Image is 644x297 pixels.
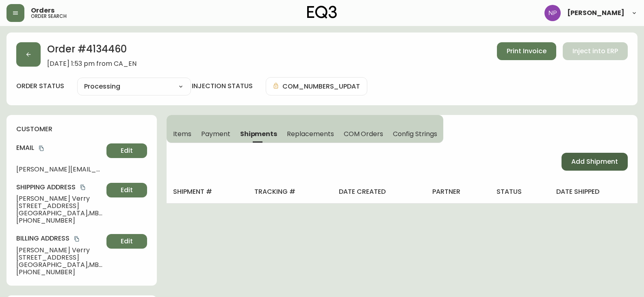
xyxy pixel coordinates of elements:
[307,6,337,19] img: logo
[287,130,334,138] span: Replacements
[393,130,437,138] span: Config Strings
[507,47,546,56] span: Print Invoice
[16,261,103,269] span: [GEOGRAPHIC_DATA] , MB , R2M 5A1 , CA
[544,5,561,21] img: 50f1e64a3f95c89b5c5247455825f96f
[567,10,624,16] span: [PERSON_NAME]
[31,7,54,14] span: Orders
[31,14,67,19] h5: order search
[556,187,631,196] h4: date shipped
[16,269,103,276] span: [PHONE_NUMBER]
[37,144,46,152] button: copy
[192,82,253,91] h4: injection status
[121,146,133,155] span: Edit
[173,130,191,138] span: Items
[47,42,137,60] h2: Order # 4134460
[16,202,103,210] span: [STREET_ADDRESS]
[240,130,278,138] span: Shipments
[16,183,103,192] h4: Shipping Address
[106,183,147,197] button: Edit
[173,187,241,196] h4: shipment #
[121,237,133,246] span: Edit
[16,195,103,202] span: [PERSON_NAME] Verry
[106,234,147,249] button: Edit
[201,130,230,138] span: Payment
[79,183,87,191] button: copy
[16,254,103,261] span: [STREET_ADDRESS]
[16,82,64,91] label: order status
[121,186,133,195] span: Edit
[562,153,628,171] button: Add Shipment
[106,143,147,158] button: Edit
[16,125,147,134] h4: customer
[339,187,419,196] h4: date created
[16,166,103,173] span: [PERSON_NAME][EMAIL_ADDRESS][DOMAIN_NAME]
[47,60,137,67] span: [DATE] 1:53 pm from CA_EN
[254,187,326,196] h4: tracking #
[497,187,543,196] h4: status
[497,42,556,60] button: Print Invoice
[73,235,81,243] button: copy
[16,210,103,217] span: [GEOGRAPHIC_DATA] , MB , R3N 1H9 , CA
[16,217,103,224] span: [PHONE_NUMBER]
[16,234,103,243] h4: Billing Address
[432,187,484,196] h4: partner
[16,143,103,152] h4: Email
[344,130,384,138] span: COM Orders
[571,157,618,166] span: Add Shipment
[16,247,103,254] span: [PERSON_NAME] Verry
